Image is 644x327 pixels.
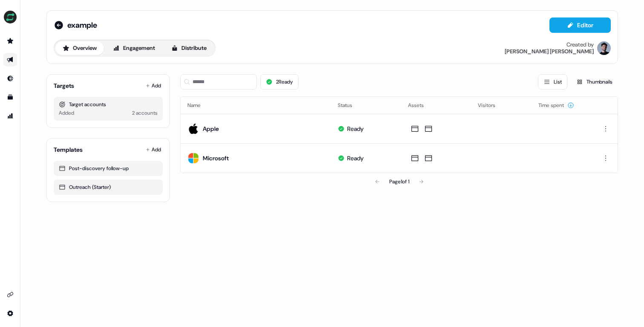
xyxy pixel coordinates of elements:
[3,34,17,48] a: Go to prospects
[203,154,229,162] div: Microsoft
[3,288,17,301] a: Go to integrations
[203,124,219,133] div: Apple
[549,17,611,33] button: Editor
[3,90,17,104] a: Go to templates
[164,41,214,55] button: Distribute
[187,98,211,113] button: Name
[566,41,594,48] div: Created by
[571,74,618,90] button: Thumbnails
[597,41,611,55] img: Patrick
[338,98,362,113] button: Status
[3,72,17,85] a: Go to Inbound
[260,74,299,90] button: 2Ready
[144,80,163,92] button: Add
[55,41,104,55] button: Overview
[59,100,158,109] div: Target accounts
[389,177,409,186] div: Page 1 of 1
[54,81,74,90] div: Targets
[538,98,574,113] button: Time spent
[347,124,364,133] div: Ready
[59,109,74,117] div: Added
[401,97,471,114] th: Assets
[59,183,158,191] div: Outreach (Starter)
[132,109,158,117] div: 2 accounts
[59,164,158,173] div: Post-discovery follow-up
[347,154,364,162] div: Ready
[3,109,17,123] a: Go to attribution
[106,41,162,55] button: Engagement
[478,98,506,113] button: Visitors
[144,144,163,156] button: Add
[67,20,97,30] span: example
[3,53,17,67] a: Go to outbound experience
[538,74,567,90] button: List
[505,48,594,55] div: [PERSON_NAME] [PERSON_NAME]
[54,145,83,154] div: Templates
[549,22,611,31] a: Editor
[3,307,17,320] a: Go to integrations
